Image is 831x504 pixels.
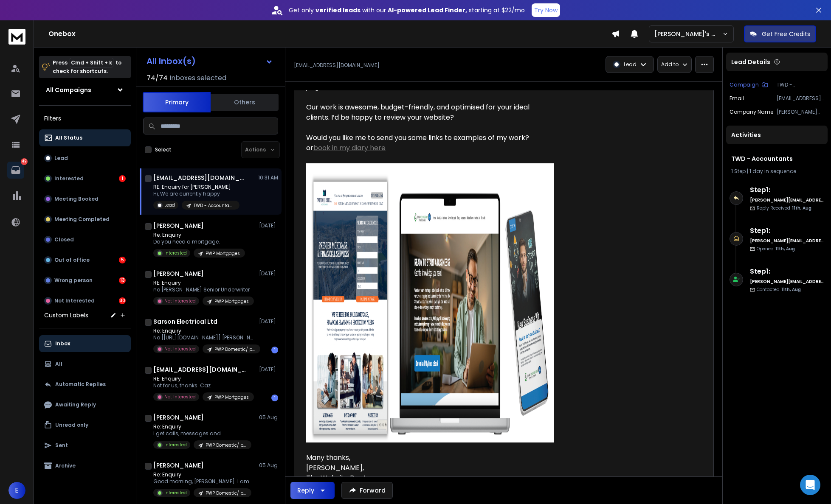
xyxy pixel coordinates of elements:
[777,81,824,88] p: TWD - Accountants
[259,462,278,469] p: 05 Aug
[259,414,278,421] p: 05 Aug
[39,190,131,207] button: Meeting Booked
[54,155,68,162] p: Lead
[119,175,126,182] div: 1
[153,190,239,197] p: Hi, We are currently happy
[259,318,278,325] p: [DATE]
[290,482,335,499] button: Reply
[164,250,187,256] p: Interested
[153,471,251,478] p: Re: Enquiry
[731,154,823,163] h1: TWD - Accountants
[259,366,278,373] p: [DATE]
[55,340,70,347] p: Inbox
[54,257,90,263] p: Out of office
[730,109,773,115] p: Company Name
[153,365,247,374] h1: [EMAIL_ADDRESS][DOMAIN_NAME]
[153,334,255,341] p: No [[URL][DOMAIN_NAME]] [PERSON_NAME] Director Office: [tel:Office:] [PHONE_NUMBER] Email: [PERSO...
[211,93,279,112] button: Others
[153,184,239,190] p: RE: Enquiry for [PERSON_NAME]
[39,457,131,474] button: Archive
[54,216,110,223] p: Meeting Completed
[271,347,278,353] div: 1
[259,222,278,229] p: [DATE]
[153,238,245,245] p: Do you need a mortgage.
[119,277,126,284] div: 13
[762,30,810,38] p: Get Free Credits
[39,150,131,167] button: Lead
[364,143,386,153] a: y here
[388,6,467,14] strong: AI-powered Lead Finder,
[153,413,204,422] h1: [PERSON_NAME]
[750,266,824,277] h6: Step 1 :
[55,442,68,449] p: Sent
[730,95,744,102] p: Email
[39,231,131,248] button: Closed
[39,252,131,269] button: Out of office5
[155,146,172,153] label: Select
[306,102,531,122] span: Our work is awesome, budget-friendly, and optimised for your ideal clients. I’d be happy to revie...
[750,226,824,236] h6: Step 1 :
[54,277,93,284] p: Wrong person
[153,174,247,182] h1: [EMAIL_ADDRESS][DOMAIN_NAME]
[757,246,795,252] p: Opened
[306,41,556,92] span: I’ve worked in both web development and marketing for 19 years, focusing on building websites tha...
[206,490,246,496] p: PWP Domestic/ potential commercial Electricians
[750,238,824,244] h6: [PERSON_NAME][EMAIL_ADDRESS][DOMAIN_NAME]
[750,278,824,285] h6: [PERSON_NAME][EMAIL_ADDRESS][DOMAIN_NAME]
[153,423,251,430] p: Re: Enquiry
[44,311,88,319] h3: Custom Labels
[39,396,131,413] button: Awaiting Reply
[39,129,131,146] button: All Status
[153,461,204,470] h1: [PERSON_NAME]
[800,475,820,495] div: Open Intercom Messenger
[289,6,525,14] p: Get only with our starting at $22/mo
[7,162,24,179] a: 49
[39,292,131,309] button: Not Interested30
[153,269,204,278] h1: [PERSON_NAME]
[258,174,278,181] p: 10:31 AM
[39,356,131,372] button: All
[55,381,106,388] p: Automatic Replies
[164,394,196,400] p: Not Interested
[55,401,96,408] p: Awaiting Reply
[214,346,255,353] p: PWP Domestic/ potential commercial Electricians
[164,298,196,304] p: Not Interested
[750,197,824,203] h6: [PERSON_NAME][EMAIL_ADDRESS][DOMAIN_NAME]
[153,286,254,293] p: no [PERSON_NAME] Senior Underwriter
[306,453,350,462] span: Many thanks,
[313,143,364,153] a: book in my diar
[153,317,217,326] h1: Sarson Electrical Ltd
[53,59,121,76] p: Press to check for shortcuts.
[39,81,131,98] button: All Campaigns
[730,81,768,88] button: Campaign
[757,286,801,293] p: Contacted
[153,232,245,238] p: Re: Enquiry
[140,53,280,70] button: All Inbox(s)
[146,73,168,83] span: 74 / 74
[532,3,560,17] button: Try Now
[757,205,811,211] p: Reply Received
[153,478,251,485] p: Good morning, [PERSON_NAME]. I am
[164,202,175,208] p: Lead
[259,270,278,277] p: [DATE]
[306,463,364,473] span: [PERSON_NAME],
[153,382,254,389] p: Not for us, thanks. Caz
[297,486,314,495] div: Reply
[39,211,131,228] button: Meeting Completed
[306,143,313,153] span: or
[726,126,828,144] div: Activities
[164,442,187,448] p: Interested
[624,61,637,68] p: Lead
[194,202,234,209] p: TWD - Accountants
[534,6,558,14] p: Try Now
[54,236,74,243] p: Closed
[55,462,76,469] p: Archive
[294,62,380,69] p: [EMAIL_ADDRESS][DOMAIN_NAME]
[39,417,131,434] button: Unread only
[731,168,746,175] span: 1 Step
[781,286,801,293] span: 11th, Aug
[55,134,82,141] p: All Status
[661,61,679,68] p: Add to
[169,73,226,83] h3: Inboxes selected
